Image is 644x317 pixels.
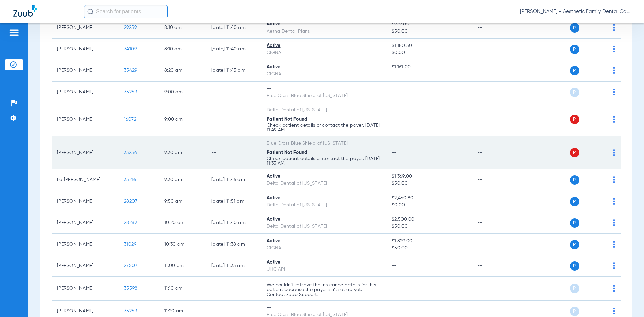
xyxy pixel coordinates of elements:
td: [DATE] 11:40 AM [206,17,261,39]
div: Active [267,21,381,28]
div: Blue Cross Blue Shield of [US_STATE] [267,92,381,99]
td: 8:10 AM [159,39,206,60]
td: [PERSON_NAME] [52,136,119,169]
span: $50.00 [392,180,466,187]
td: 9:50 AM [159,191,206,212]
span: P [570,175,579,185]
td: 8:20 AM [159,60,206,82]
td: -- [472,169,517,191]
td: [DATE] 11:51 AM [206,191,261,212]
span: $1,369.00 [392,173,466,180]
td: [PERSON_NAME] [52,191,119,212]
span: 29259 [124,25,137,30]
span: 28282 [124,220,137,225]
div: Blue Cross Blue Shield of [US_STATE] [267,140,381,147]
img: group-dot-blue.svg [613,46,615,52]
td: -- [206,277,261,301]
td: [PERSON_NAME] [52,255,119,277]
td: [PERSON_NAME] [52,103,119,136]
p: Check patient details or contact the payer. [DATE] 11:33 AM. [267,156,381,166]
td: -- [472,82,517,103]
span: 35253 [124,309,137,313]
img: Zuub Logo [13,5,37,17]
span: P [570,45,579,54]
p: Check patient details or contact the payer. [DATE] 11:49 AM. [267,123,381,133]
span: P [570,88,579,97]
div: CIGNA [267,49,381,56]
div: CIGNA [267,245,381,252]
img: group-dot-blue.svg [613,198,615,205]
img: hamburger-icon [9,29,19,37]
span: P [570,197,579,206]
div: Active [267,64,381,71]
div: Active [267,195,381,202]
td: -- [206,82,261,103]
span: $1,829.00 [392,237,466,245]
td: 9:00 AM [159,103,206,136]
span: -- [392,71,466,78]
td: [PERSON_NAME] [52,60,119,82]
td: [DATE] 11:38 AM [206,234,261,255]
span: -- [392,150,397,155]
div: Delta Dental of [US_STATE] [267,223,381,230]
span: P [570,66,579,75]
img: group-dot-blue.svg [613,176,615,183]
img: group-dot-blue.svg [613,241,615,248]
div: Aetna Dental Plans [267,28,381,35]
input: Search for patients [84,5,168,18]
span: -- [392,286,397,291]
span: 35253 [124,90,137,94]
span: [PERSON_NAME] - Aesthetic Family Dental Care ([PERSON_NAME]) [520,8,631,15]
td: -- [472,277,517,301]
td: 9:00 AM [159,82,206,103]
div: UHC API [267,266,381,273]
span: -- [392,263,397,268]
span: $50.00 [392,223,466,230]
td: -- [206,103,261,136]
div: Active [267,216,381,223]
span: $929.00 [392,21,466,28]
span: $0.00 [392,49,466,56]
span: Patient Not Found [267,150,307,155]
td: 9:30 AM [159,169,206,191]
span: P [570,148,579,157]
span: 33256 [124,150,137,155]
td: [DATE] 11:46 AM [206,169,261,191]
p: We couldn’t retrieve the insurance details for this patient because the payer isn’t set up yet. C... [267,283,381,297]
td: -- [472,39,517,60]
span: -- [392,309,397,313]
div: Delta Dental of [US_STATE] [267,107,381,114]
span: P [570,240,579,249]
span: -- [392,90,397,94]
span: $50.00 [392,245,466,252]
span: 35598 [124,286,137,291]
img: Search Icon [87,9,93,15]
td: 9:30 AM [159,136,206,169]
span: P [570,261,579,271]
td: [DATE] 11:33 AM [206,255,261,277]
td: -- [472,212,517,234]
td: [PERSON_NAME] [52,39,119,60]
td: 8:10 AM [159,17,206,39]
span: 28207 [124,199,137,204]
td: La [PERSON_NAME] [52,169,119,191]
img: group-dot-blue.svg [613,67,615,74]
span: 31029 [124,242,136,247]
span: P [570,218,579,228]
span: Patient Not Found [267,117,307,122]
span: $1,180.50 [392,42,466,49]
div: -- [267,85,381,92]
span: $0.00 [392,202,466,209]
span: -- [392,117,397,122]
span: 35216 [124,177,136,182]
span: P [570,307,579,316]
span: 16072 [124,117,136,122]
td: -- [472,191,517,212]
span: 35429 [124,68,137,73]
td: -- [472,255,517,277]
span: $1,161.00 [392,64,466,71]
iframe: Chat Widget [610,285,644,317]
td: 11:00 AM [159,255,206,277]
div: Active [267,237,381,245]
